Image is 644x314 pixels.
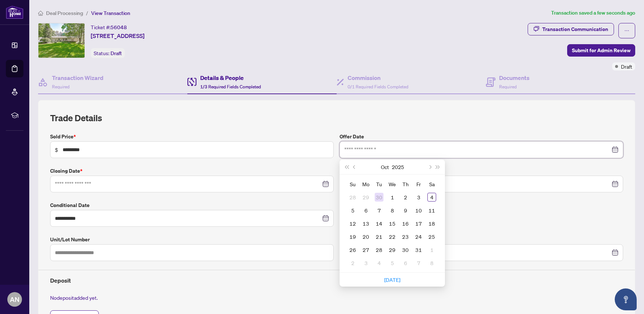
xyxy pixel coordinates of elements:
img: logo [6,5,23,19]
label: Closing Date [50,167,334,175]
div: 20 [362,232,370,241]
div: 24 [414,232,423,241]
div: 28 [348,193,357,202]
div: 11 [427,206,436,215]
button: Choose a year [392,160,404,174]
th: Tu [372,177,386,191]
span: 0/1 Required Fields Completed [348,84,408,89]
div: 7 [375,206,383,215]
td: 2025-10-30 [399,243,412,256]
td: 2025-10-28 [372,243,386,256]
div: 3 [362,259,370,267]
button: Transaction Communication [528,23,614,35]
td: 2025-10-10 [412,204,425,217]
a: [DATE] [384,276,400,283]
td: 2025-11-02 [346,256,359,269]
td: 2025-10-24 [412,230,425,243]
td: 2025-09-30 [372,191,386,204]
td: 2025-10-27 [359,243,372,256]
article: Transaction saved a few seconds ago [551,9,635,17]
div: Transaction Communication [542,23,608,35]
label: Offer Date [340,133,623,141]
th: Th [399,177,412,191]
span: Required [499,84,517,89]
td: 2025-11-01 [425,243,438,256]
td: 2025-10-03 [412,191,425,204]
span: 1/3 Required Fields Completed [200,84,261,89]
span: View Transaction [91,10,130,16]
div: 31 [414,245,423,254]
div: 12 [348,219,357,228]
h4: Commission [348,73,408,82]
div: 8 [427,259,436,267]
h4: Deposit [50,276,623,285]
div: 2 [401,193,410,202]
button: Next month (PageDown) [426,160,434,174]
div: 6 [362,206,370,215]
div: 30 [375,193,383,202]
button: Previous month (PageUp) [351,160,359,174]
th: Fr [412,177,425,191]
td: 2025-11-04 [372,256,386,269]
span: 56048 [111,24,127,31]
div: 7 [414,259,423,267]
div: 1 [427,245,436,254]
div: Ticket #: [91,23,127,31]
h4: Documents [499,73,529,82]
td: 2025-10-14 [372,217,386,230]
td: 2025-11-07 [412,256,425,269]
h2: Trade Details [50,112,623,124]
td: 2025-10-22 [386,230,399,243]
label: Sold Price [50,133,334,141]
span: [STREET_ADDRESS] [91,31,145,40]
div: 10 [414,206,423,215]
button: Last year (Control + left) [342,160,351,174]
td: 2025-10-18 [425,217,438,230]
div: 4 [375,259,383,267]
div: 28 [375,245,383,254]
td: 2025-10-07 [372,204,386,217]
div: 18 [427,219,436,228]
td: 2025-10-12 [346,217,359,230]
td: 2025-11-03 [359,256,372,269]
td: 2025-11-05 [386,256,399,269]
div: 8 [388,206,397,215]
td: 2025-10-13 [359,217,372,230]
span: Submit for Admin Review [572,45,630,56]
td: 2025-09-29 [359,191,372,204]
div: 5 [388,259,397,267]
div: 2 [348,259,357,267]
th: We [386,177,399,191]
td: 2025-10-29 [386,243,399,256]
div: 21 [375,232,383,241]
div: 1 [388,193,397,202]
label: Unit/Lot Number [50,235,334,244]
div: 27 [362,245,370,254]
div: 19 [348,232,357,241]
div: 9 [401,206,410,215]
label: Exclusive [340,201,623,209]
h4: Transaction Wizard [52,73,104,82]
td: 2025-10-06 [359,204,372,217]
div: 30 [401,245,410,254]
td: 2025-11-06 [399,256,412,269]
label: Mutual Release Date [340,235,623,244]
div: 14 [375,219,383,228]
td: 2025-11-08 [425,256,438,269]
div: Status: [91,48,125,58]
span: AN [10,294,19,305]
span: home [38,11,43,16]
button: Submit for Admin Review [567,44,635,57]
th: Sa [425,177,438,191]
td: 2025-10-04 [425,191,438,204]
div: 3 [414,193,423,202]
td: 2025-10-02 [399,191,412,204]
div: 15 [388,219,397,228]
td: 2025-10-08 [386,204,399,217]
span: Draft [621,62,632,70]
td: 2025-10-15 [386,217,399,230]
td: 2025-10-19 [346,230,359,243]
td: 2025-10-31 [412,243,425,256]
td: 2025-10-16 [399,217,412,230]
td: 2025-10-17 [412,217,425,230]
